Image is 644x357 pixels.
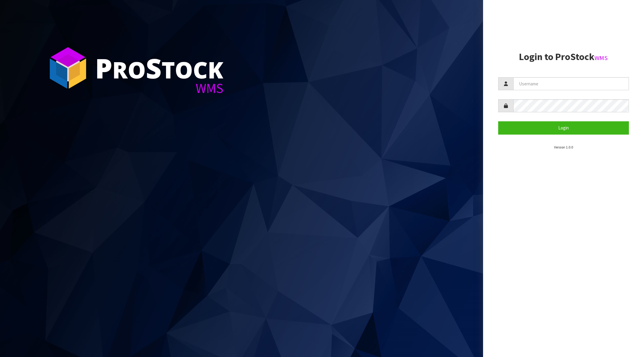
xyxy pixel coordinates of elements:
span: S [146,49,162,86]
small: WMS [594,54,608,62]
div: ro tock [95,54,223,81]
small: Version 1.0.0 [554,145,573,149]
span: P [95,49,112,86]
div: WMS [95,81,223,95]
img: ProStock Cube [45,45,91,91]
h2: Login to ProStock [498,52,629,62]
button: Login [498,121,629,134]
input: Username [513,77,629,90]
